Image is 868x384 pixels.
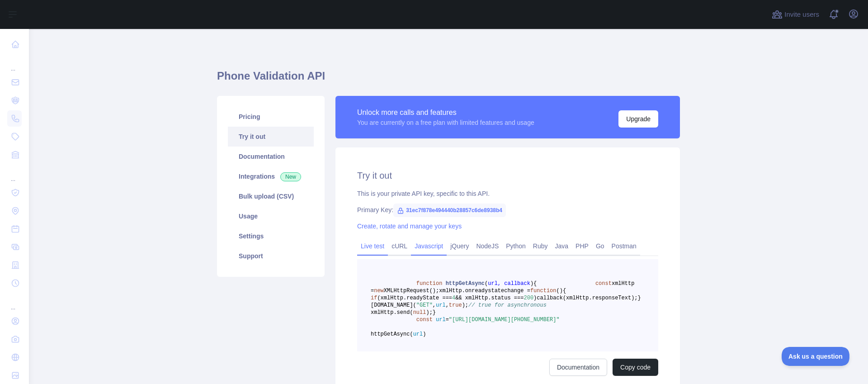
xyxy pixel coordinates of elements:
a: Settings [228,226,314,246]
span: true [449,302,462,308]
a: Documentation [549,359,607,376]
button: Upgrade [618,110,658,128]
span: // true for asynchronous [468,302,547,308]
a: Postman [608,239,640,253]
a: Java [552,239,572,253]
iframe: Toggle Customer Support [782,347,850,366]
div: ... [7,165,22,183]
span: const [416,317,433,323]
span: ) [530,280,533,287]
span: } [638,295,641,301]
a: Live test [357,239,388,253]
a: Go [592,239,608,253]
a: NodeJS [472,239,502,253]
div: Primary Key: [357,205,658,214]
a: Python [502,239,529,253]
span: httpGetAsync [446,280,485,287]
span: New [280,172,301,181]
h1: Phone Validation API [217,69,680,90]
span: null [413,309,426,316]
span: url, callback [488,280,530,287]
span: ); [462,302,468,308]
span: { [533,280,537,287]
span: httpGetAsync( [371,331,413,337]
span: ( [556,288,559,294]
span: url [436,317,446,323]
span: const [595,280,612,287]
h2: Try it out [357,169,658,182]
span: 200 [524,295,533,301]
a: Integrations New [228,166,314,186]
a: cURL [388,239,411,253]
span: ); [426,309,432,316]
span: xmlHttp.send( [371,309,413,316]
span: 31ec7f878e494440b28857c6de8938b4 [393,204,506,217]
span: "GET" [416,302,433,308]
span: xmlHttp.onreadystatechange = [439,288,530,294]
a: Bulk upload (CSV) [228,186,314,206]
a: Usage [228,206,314,226]
span: "[URL][DOMAIN_NAME][PHONE_NUMBER]" [449,317,560,323]
span: new [374,288,384,294]
a: Create, rotate and manage your keys [357,223,462,230]
span: [DOMAIN_NAME]( [371,302,416,308]
span: ( [485,280,488,287]
span: callback(xmlHttp.responseText); [537,295,637,301]
div: You are currently on a free plan with limited features and usage [357,118,534,127]
a: Pricing [228,107,314,127]
a: Documentation [228,147,314,166]
span: XMLHttpRequest(); [384,288,439,294]
a: PHP [572,239,592,253]
span: (xmlHttp.readyState === [377,295,452,301]
span: if [371,295,377,301]
span: && xmlHttp.status === [455,295,524,301]
a: jQuery [447,239,472,253]
span: } [433,309,436,316]
span: function [530,288,557,294]
span: = [446,317,449,323]
div: ... [7,54,22,72]
span: function [416,280,443,287]
span: { [563,288,566,294]
span: ) [533,295,537,301]
span: 4 [452,295,455,301]
a: Javascript [411,239,447,253]
a: Ruby [529,239,552,253]
span: url [413,331,423,337]
span: url [436,302,446,308]
a: Support [228,246,314,266]
span: ) [423,331,426,337]
span: Invite users [784,9,819,20]
div: This is your private API key, specific to this API. [357,189,658,198]
button: Copy code [613,359,658,376]
span: , [446,302,449,308]
a: Try it out [228,127,314,147]
span: ) [560,288,563,294]
div: Unlock more calls and features [357,107,534,118]
div: ... [7,293,22,311]
button: Invite users [770,7,821,22]
span: , [433,302,436,308]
